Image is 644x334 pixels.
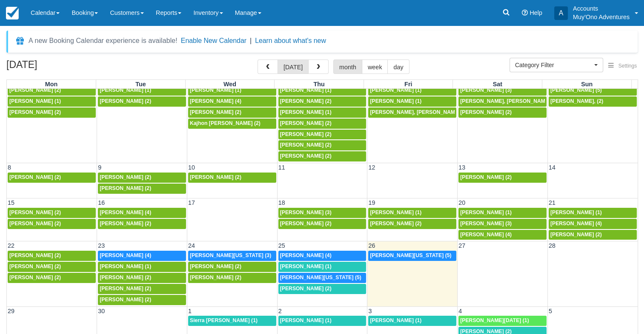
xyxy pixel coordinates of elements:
span: [PERSON_NAME] (4) [460,232,512,238]
a: [PERSON_NAME] (2) [278,140,366,150]
span: Sierra [PERSON_NAME] (1) [190,317,258,323]
span: [PERSON_NAME] (2) [9,275,61,280]
h2: [DATE] [6,59,114,75]
span: 4 [458,308,463,314]
a: [PERSON_NAME], (2) [549,96,637,107]
span: 5 [548,308,553,314]
p: Accounts [573,4,630,13]
span: 30 [97,308,106,314]
a: [PERSON_NAME] (1) [278,108,366,118]
span: 18 [278,199,286,206]
div: A [554,6,568,20]
a: [PERSON_NAME] (2) [8,262,96,272]
a: [PERSON_NAME] (2) [8,108,96,118]
a: [PERSON_NAME], [PERSON_NAME] (2) [458,96,547,107]
a: [PERSON_NAME] (2) [8,208,96,218]
span: [PERSON_NAME] (5) [550,87,602,93]
span: [PERSON_NAME] (2) [9,174,61,180]
a: [PERSON_NAME] (1) [188,85,276,96]
span: [PERSON_NAME] (1) [370,317,421,323]
a: [PERSON_NAME] (2) [549,230,637,240]
span: [PERSON_NAME] (3) [460,221,512,226]
a: [PERSON_NAME][US_STATE] (5) [368,251,456,261]
a: [PERSON_NAME][DATE] (1) [458,316,547,326]
a: [PERSON_NAME] (1) [368,208,456,218]
a: [PERSON_NAME] (2) [278,284,366,294]
a: [PERSON_NAME] (2) [188,273,276,283]
a: [PERSON_NAME] (2) [8,251,96,261]
span: 26 [367,242,376,249]
span: 20 [458,199,466,206]
span: [PERSON_NAME], (2) [550,98,603,104]
span: 19 [367,199,376,206]
a: [PERSON_NAME] (2) [458,108,547,118]
a: [PERSON_NAME] (2) [98,96,186,107]
span: [PERSON_NAME] (2) [280,142,332,148]
a: [PERSON_NAME], [PERSON_NAME] (2) [368,108,456,118]
span: 29 [7,308,15,314]
span: [PERSON_NAME] (4) [100,209,151,215]
span: [PERSON_NAME] (2) [190,109,241,115]
span: Mon [45,81,58,88]
span: 10 [187,164,196,171]
a: [PERSON_NAME] (2) [98,173,186,183]
a: [PERSON_NAME] (2) [8,173,96,183]
span: Settings [618,63,637,69]
button: month [333,59,362,74]
a: [PERSON_NAME] (2) [278,96,366,107]
p: Muy'Ono Adventures [573,13,630,21]
a: [PERSON_NAME][US_STATE] (5) [278,273,366,283]
span: Sat [493,81,502,88]
button: Settings [603,60,642,72]
span: 28 [548,242,556,249]
span: 15 [7,199,15,206]
span: 21 [548,199,556,206]
span: Tue [135,81,146,88]
span: [PERSON_NAME] (2) [190,275,241,280]
a: Learn about what's new [255,37,326,44]
span: [PERSON_NAME] (4) [280,252,332,258]
a: [PERSON_NAME] (2) [8,85,96,96]
a: [PERSON_NAME] (1) [278,316,366,326]
span: | [250,37,252,44]
span: [PERSON_NAME] (2) [280,286,332,292]
a: [PERSON_NAME] (1) [368,96,456,107]
span: [PERSON_NAME] (2) [280,120,332,126]
span: 23 [97,242,106,249]
span: Wed [223,81,236,88]
button: day [387,59,409,74]
span: [PERSON_NAME] (2) [280,153,332,159]
span: [PERSON_NAME] (1) [100,87,151,93]
a: [PERSON_NAME] (1) [368,316,456,326]
a: [PERSON_NAME] (2) [98,284,186,294]
span: 17 [187,199,196,206]
span: Thu [313,81,324,88]
span: [PERSON_NAME] (4) [550,221,602,226]
span: [PERSON_NAME][US_STATE] (5) [370,252,451,258]
a: [PERSON_NAME] (1) [98,85,186,96]
a: [PERSON_NAME] (2) [8,273,96,283]
span: Fri [404,81,412,88]
span: [PERSON_NAME] (1) [370,209,421,215]
a: [PERSON_NAME] (2) [278,130,366,140]
a: [PERSON_NAME] (1) [368,85,456,96]
a: [PERSON_NAME] (4) [458,230,547,240]
span: 25 [278,242,286,249]
span: [PERSON_NAME][DATE] (1) [460,317,529,323]
span: [PERSON_NAME] (1) [280,87,332,93]
span: 9 [97,164,102,171]
span: [PERSON_NAME] (3) [280,209,332,215]
a: [PERSON_NAME] (4) [98,251,186,261]
div: A new Booking Calendar experience is available! [29,36,177,46]
a: [PERSON_NAME] (2) [278,151,366,161]
a: [PERSON_NAME] (1) [8,96,96,107]
a: [PERSON_NAME] (5) [549,85,637,96]
span: Kajhon [PERSON_NAME] (2) [190,120,260,126]
span: [PERSON_NAME] (2) [9,87,61,93]
a: [PERSON_NAME] (2) [278,119,366,129]
a: [PERSON_NAME] (3) [458,219,547,229]
a: [PERSON_NAME] (4) [188,96,276,107]
span: [PERSON_NAME] (2) [280,131,332,137]
a: [PERSON_NAME] (1) [278,85,366,96]
a: [PERSON_NAME] (2) [278,219,366,229]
